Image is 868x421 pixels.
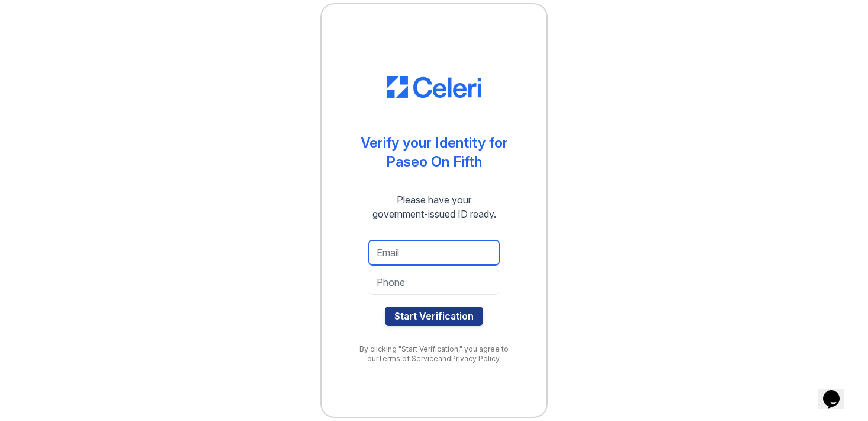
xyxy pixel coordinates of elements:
input: Email [369,240,499,265]
div: Please have your government-issued ID ready. [351,193,517,221]
iframe: chat widget [818,374,856,409]
a: Privacy Policy. [451,354,501,363]
img: CE_Logo_Blue-a8612792a0a2168367f1c8372b55b34899dd931a85d93a1a3d3e32e68fde9ad4.png [387,76,481,98]
input: Phone [369,270,499,295]
div: Verify your Identity for Paseo On Fifth [361,133,508,171]
a: Terms of Service [378,354,438,363]
div: By clicking "Start Verification," you agree to our and [345,345,523,363]
button: Start Verification [385,307,483,326]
